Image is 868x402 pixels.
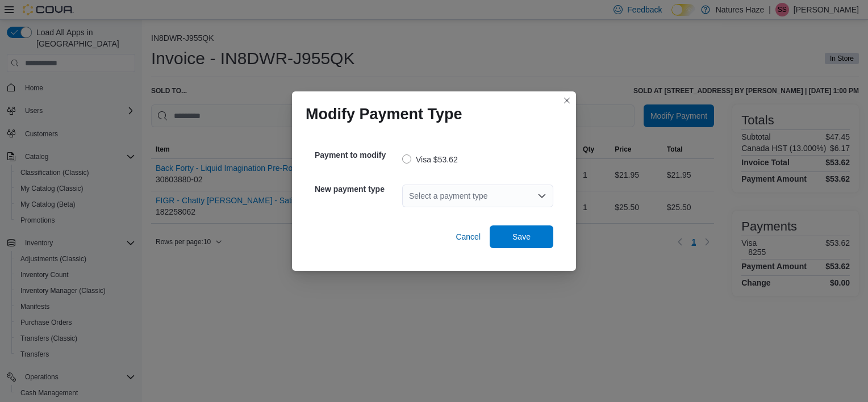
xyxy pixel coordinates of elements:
button: Save [490,225,553,248]
button: Open list of options [537,191,546,200]
button: Cancel [451,225,485,248]
input: Accessible screen reader label [409,189,410,203]
span: Save [512,231,531,242]
label: Visa $53.62 [402,153,458,166]
button: Closes this modal window [560,94,574,107]
h5: New payment type [315,178,400,200]
h1: Modify Payment Type [306,105,462,123]
h5: Payment to modify [315,144,400,166]
span: Cancel [456,231,481,242]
